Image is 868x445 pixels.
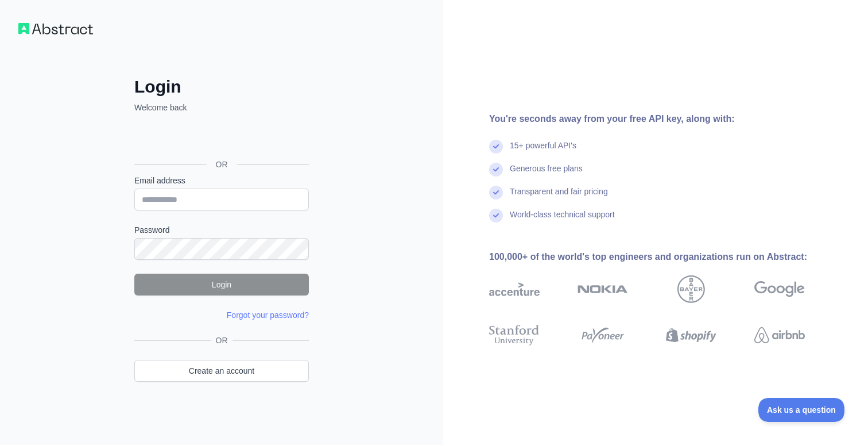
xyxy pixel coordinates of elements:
[489,186,503,200] img: check mark
[754,323,805,348] img: airbnb
[677,275,705,303] img: bayer
[129,126,312,151] iframe: To enrich screen reader interactions, please activate Accessibility in Grammarly extension settings
[510,209,615,232] div: World-class technical support
[758,398,845,422] iframe: Toggle Customer Support
[211,335,232,346] span: OR
[489,163,503,177] img: check mark
[134,102,309,113] p: Welcome back
[578,275,628,303] img: nokia
[489,140,503,154] img: check mark
[134,360,309,382] a: Create an account
[489,112,842,126] div: You're seconds away from your free API key, along with:
[510,140,576,163] div: 15+ powerful API's
[666,323,716,348] img: shopify
[134,224,309,236] label: Password
[207,159,237,170] span: OR
[227,310,309,320] a: Forgot your password?
[134,76,309,97] h2: Login
[578,323,628,348] img: payoneer
[510,163,583,186] div: Generous free plans
[134,175,309,186] label: Email address
[754,275,805,303] img: google
[510,186,608,209] div: Transparent and fair pricing
[18,23,93,34] img: Workflow
[489,209,503,222] img: check mark
[489,250,842,264] div: 100,000+ of the world's top engineers and organizations run on Abstract:
[489,275,540,303] img: accenture
[134,274,309,296] button: Login
[489,323,540,348] img: stanford university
